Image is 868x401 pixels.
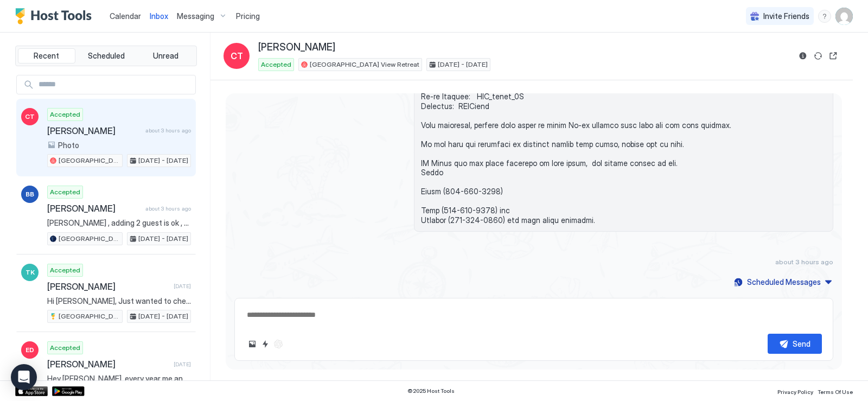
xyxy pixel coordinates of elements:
[177,11,214,21] span: Messaging
[259,338,272,351] button: Quick reply
[58,141,79,150] span: Photo
[732,275,833,289] button: Scheduled Messages
[25,268,35,277] span: TK
[59,156,120,166] span: [GEOGRAPHIC_DATA] View Retreat
[777,385,813,397] a: Privacy Policy
[34,51,59,61] span: Recent
[174,283,191,290] span: [DATE]
[47,203,141,214] span: [PERSON_NAME]
[261,60,291,69] span: Accepted
[47,374,191,384] span: Hey [PERSON_NAME], every year me and some old friends come up to the north shore to go hiking and...
[138,156,188,166] span: [DATE] - [DATE]
[15,386,48,396] a: App Store
[110,10,141,22] a: Calendar
[174,361,191,368] span: [DATE]
[768,334,822,354] button: Send
[407,387,455,394] span: © 2025 Host Tools
[812,49,825,62] button: Sync reservation
[25,112,35,122] span: CT
[47,296,191,306] span: Hi [PERSON_NAME], Just wanted to check in and make sure you have everything you need? Hope you're...
[818,389,853,395] span: Terms Of Use
[747,276,821,288] div: Scheduled Messages
[110,11,141,21] span: Calendar
[15,8,97,24] a: Host Tools Logo
[137,48,194,63] button: Unread
[150,10,168,22] a: Inbox
[50,110,80,119] span: Accepted
[50,343,80,353] span: Accepted
[52,386,85,396] a: Google Play Store
[25,189,34,199] span: BB
[47,359,169,370] span: [PERSON_NAME]
[78,48,135,63] button: Scheduled
[258,41,335,54] span: [PERSON_NAME]
[59,234,120,244] span: [GEOGRAPHIC_DATA] View Retreat
[763,11,809,21] span: Invite Friends
[153,51,178,61] span: Unread
[231,49,243,62] span: CT
[818,385,853,397] a: Terms Of Use
[47,125,141,136] span: [PERSON_NAME]
[50,265,80,275] span: Accepted
[47,281,169,292] span: [PERSON_NAME]
[138,311,188,321] span: [DATE] - [DATE]
[25,345,34,355] span: ED
[310,60,419,69] span: [GEOGRAPHIC_DATA] View Retreat
[818,10,831,23] div: menu
[47,218,191,228] span: [PERSON_NAME] , adding 2 guest is ok , our max guests total is 8, which what our licence allows. ...
[59,311,120,321] span: [GEOGRAPHIC_DATA] View Retreat
[15,46,197,66] div: tab-group
[438,60,488,69] span: [DATE] - [DATE]
[88,51,125,61] span: Scheduled
[145,127,191,134] span: about 3 hours ago
[796,49,809,62] button: Reservation information
[11,364,37,390] div: Open Intercom Messenger
[18,48,75,63] button: Recent
[835,8,853,25] div: User profile
[138,234,188,244] span: [DATE] - [DATE]
[236,11,260,21] span: Pricing
[827,49,840,62] button: Open reservation
[34,75,195,94] input: Input Field
[793,338,810,349] div: Send
[50,187,80,197] span: Accepted
[150,11,168,21] span: Inbox
[775,258,833,266] span: about 3 hours ago
[145,205,191,212] span: about 3 hours ago
[777,389,813,395] span: Privacy Policy
[246,338,259,351] button: Upload image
